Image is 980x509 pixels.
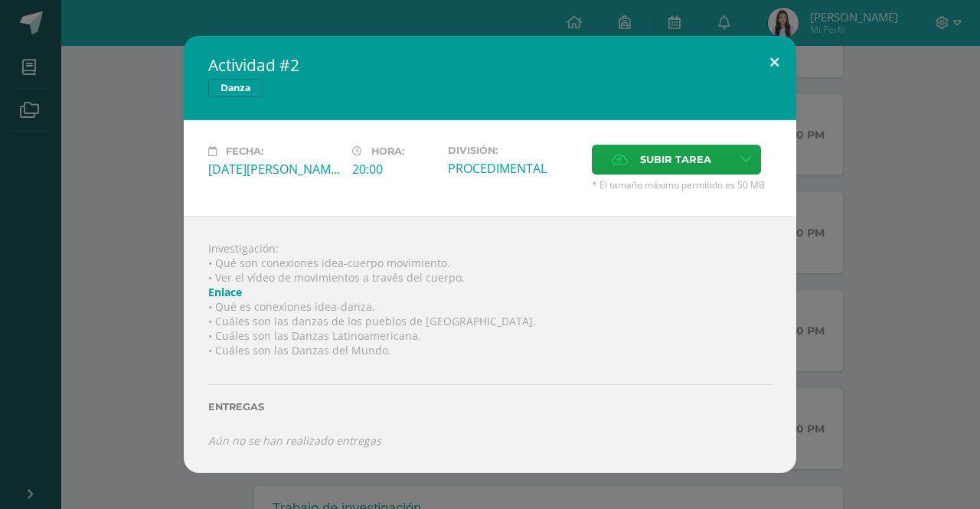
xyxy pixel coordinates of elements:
div: PROCEDIMENTAL [448,160,580,177]
div: [DATE][PERSON_NAME] [208,161,340,178]
span: * El tamaño máximo permitido es 50 MB [592,178,772,191]
a: Enlace [208,285,242,299]
div: Investigación: • Qué son conexiones idea-cuerpo movimiento. • Ver el vídeo de movimientos a travé... [184,216,796,472]
h2: Actividad #2 [208,54,772,76]
span: Hora: [371,145,404,157]
span: Fecha: [226,145,263,157]
label: Entregas [208,401,772,413]
span: Subir tarea [640,145,711,174]
span: Danza [208,79,263,97]
label: División: [448,145,580,156]
i: Aún no se han realizado entregas [208,433,381,448]
button: Close (Esc) [753,36,796,88]
div: 20:00 [352,161,436,178]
